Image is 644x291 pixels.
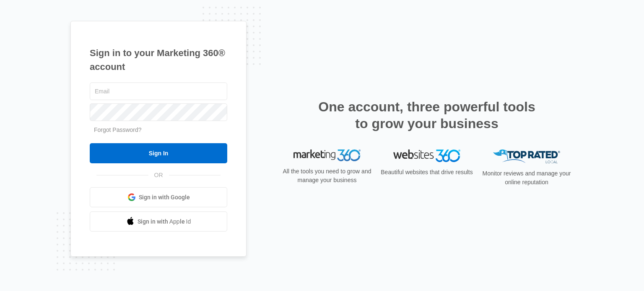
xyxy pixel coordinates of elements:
input: Sign In [90,143,227,163]
span: Sign in with Apple Id [138,217,191,226]
p: Monitor reviews and manage your online reputation [480,169,574,187]
img: Websites 360 [393,149,460,162]
span: Sign in with Google [139,193,190,202]
a: Sign in with Apple Id [90,211,227,232]
a: Sign in with Google [90,187,227,207]
a: Forgot Password? [94,126,142,133]
p: Beautiful websites that drive results [380,168,474,177]
span: OR [148,171,169,180]
input: Email [90,82,227,100]
h2: One account, three powerful tools to grow your business [316,98,538,132]
p: All the tools you need to grow and manage your business [280,167,374,185]
img: Top Rated Local [493,149,560,163]
img: Marketing 360 [293,149,361,161]
h1: Sign in to your Marketing 360® account [90,46,227,74]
